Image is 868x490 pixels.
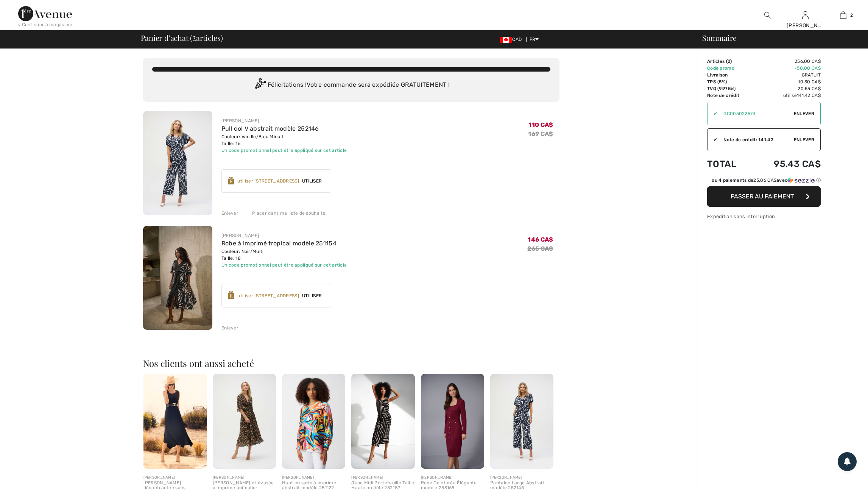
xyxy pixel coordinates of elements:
[707,213,821,220] div: Expédition sans interruption
[221,232,347,239] div: [PERSON_NAME]
[707,110,717,117] div: ✔
[764,11,771,20] img: recherche
[143,374,207,469] img: Robe décontractée sans manches modèle 251547
[528,236,553,243] span: 146 CA$
[18,6,72,21] img: 1ère Avenue
[712,177,821,184] div: ou 4 paiements de avec
[246,210,325,217] div: Placer dans ma liste de souhaits
[717,136,794,143] div: Note de crédit: 141.42
[421,374,484,469] img: Robe Ceinturée Élégante modèle 253165
[787,22,824,30] div: [PERSON_NAME]
[794,110,814,117] span: Enlever
[143,359,559,368] h2: Nos clients ont aussi acheté
[228,291,235,299] img: Reward-Logo.svg
[221,248,347,262] div: Couleur: Noir/Multi Taille: 18
[707,85,753,92] td: TVQ (9.975%)
[282,475,345,481] div: [PERSON_NAME]
[252,78,268,93] img: Congratulation2.svg
[753,151,821,177] td: 95.43 CA$
[824,11,862,20] a: 2
[527,245,553,252] s: 265 CA$
[221,117,347,124] div: [PERSON_NAME]
[717,102,794,125] input: Code promo
[192,32,196,42] span: 2
[500,37,525,42] span: CAD
[707,72,753,78] td: Livraison
[797,93,821,98] span: 141.42 CA$
[221,325,238,331] div: Enlever
[753,58,821,65] td: 256.00 CA$
[221,240,337,247] a: Robe à imprimé tropical modèle 251154
[840,11,846,20] img: Mon panier
[221,262,347,268] div: Un code promotionnel peut être appliqué sur cet article
[490,475,553,481] div: [PERSON_NAME]
[282,374,345,469] img: Haut en satin à imprimé abstrait modèle 251122
[787,177,815,184] img: Sezzle
[693,34,863,42] div: Sommaire
[421,475,484,481] div: [PERSON_NAME]
[221,147,347,154] div: Un code promotionnel peut être appliqué sur cet article
[707,65,753,72] td: Code promo
[753,85,821,92] td: 20.55 CA$
[707,136,717,143] div: ✔
[707,151,753,177] td: Total
[228,177,235,184] img: Reward-Logo.svg
[707,92,753,99] td: Note de crédit
[707,78,753,85] td: TPS (5%)
[143,475,207,481] div: [PERSON_NAME]
[141,34,223,42] span: Panier d'achat ( articles)
[500,37,512,43] img: Canadian Dollar
[490,374,553,469] img: Pantalon Large Abstrait modèle 252145
[753,78,821,85] td: 10.30 CA$
[528,130,553,137] s: 169 CA$
[850,12,853,19] span: 2
[237,292,299,299] div: utiliser [STREET_ADDRESS]
[351,374,415,469] img: Jupe Midi Portefeuille Taille Haute modèle 252187
[707,177,821,186] div: ou 4 paiements de23.86 CA$avecSezzle Cliquez pour en savoir plus sur Sezzle
[351,475,415,481] div: [PERSON_NAME]
[221,210,238,217] div: Enlever
[707,58,753,65] td: Articles ( )
[221,133,347,147] div: Couleur: Vanille/Bleu Minuit Taille: 16
[143,111,212,215] img: Pull col V abstrait modèle 252146
[299,292,325,299] span: Utiliser
[753,65,821,72] td: -50.00 CA$
[221,125,319,132] a: Pull col V abstrait modèle 252146
[213,374,276,469] img: Robe ajustée et évasée à imprimé animalier Modèle 252935
[731,193,794,200] span: Passer au paiement
[237,178,299,184] div: utiliser [STREET_ADDRESS]
[753,178,776,183] span: 23.86 CA$
[753,92,821,99] td: utilisé
[753,72,821,78] td: Gratuit
[802,11,809,19] a: Se connecter
[707,186,821,207] button: Passer au paiement
[794,136,814,143] span: Enlever
[528,121,553,128] span: 110 CA$
[728,59,730,64] span: 2
[802,11,809,20] img: Mes infos
[143,226,212,330] img: Robe à imprimé tropical modèle 251154
[530,37,539,42] span: FR
[299,178,325,184] span: Utiliser
[213,475,276,481] div: [PERSON_NAME]
[152,78,550,93] div: Félicitations ! Votre commande sera expédiée GRATUITEMENT !
[18,21,73,28] div: < Continuer à magasiner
